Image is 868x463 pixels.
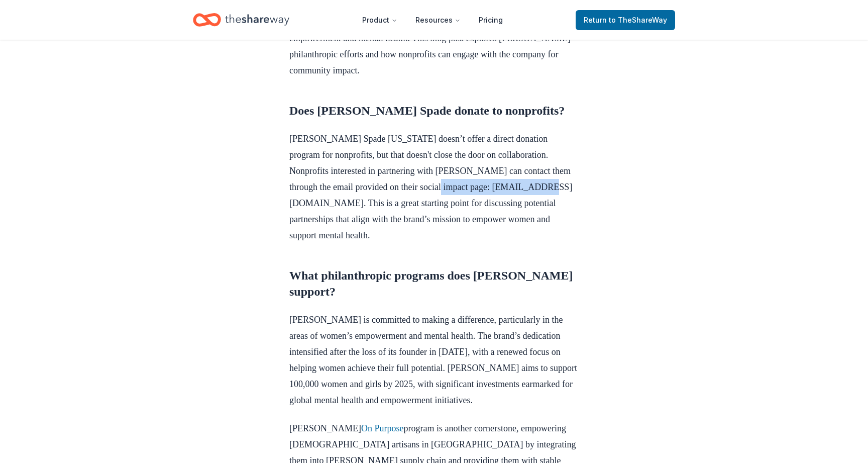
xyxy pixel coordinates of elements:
span: Return [584,14,667,26]
a: On Purpose [361,423,404,433]
h2: What philanthropic programs does [PERSON_NAME] support? [289,267,579,300]
h2: Does [PERSON_NAME] Spade donate to nonprofits? [289,103,579,119]
a: Returnto TheShareWay [576,10,675,30]
button: Product [354,10,405,30]
p: [PERSON_NAME] is committed to making a difference, particularly in the areas of women’s empowerme... [289,312,579,408]
nav: Main [354,8,511,32]
button: Resources [407,10,469,30]
span: to TheShareWay [609,16,667,24]
p: [PERSON_NAME] Spade [US_STATE] doesn’t offer a direct donation program for nonprofits, but that d... [289,131,579,243]
a: Home [193,8,289,32]
a: Pricing [471,10,511,30]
